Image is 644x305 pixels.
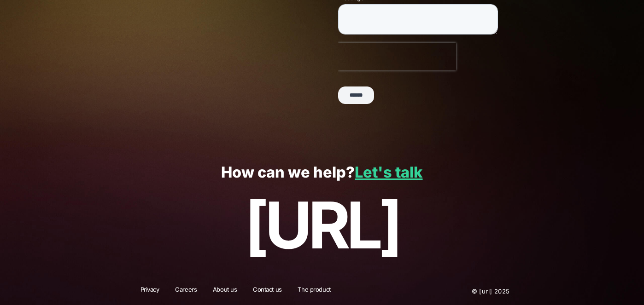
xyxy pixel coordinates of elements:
[169,285,203,297] a: Careers
[20,189,624,261] p: [URL]
[20,164,624,181] p: How can we help?
[135,285,165,297] a: Privacy
[292,285,336,297] a: The product
[247,285,288,297] a: Contact us
[207,285,243,297] a: About us
[416,285,510,297] p: © [URL] 2025
[355,163,422,181] a: Let's talk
